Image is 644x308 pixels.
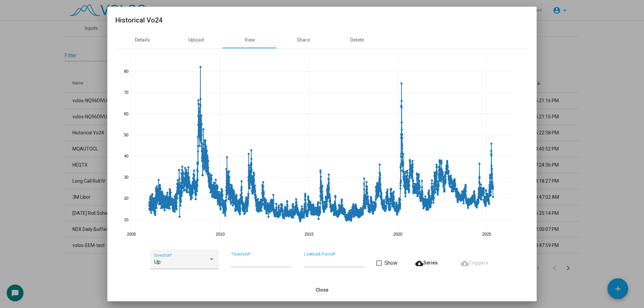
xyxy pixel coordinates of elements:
span: Close [316,287,328,293]
button: Series [410,257,443,269]
span: Up [154,259,161,265]
div: Details [135,37,150,44]
button: Close [310,284,334,296]
div: Share [297,37,310,44]
div: Delete [350,37,364,44]
span: Series [415,260,438,265]
div: View [245,37,255,44]
span: Triggers [461,260,488,265]
button: Triggers [455,257,494,269]
mat-icon: cloud_download [461,259,469,267]
div: Upload [188,37,204,44]
span: Show [384,259,397,267]
mat-icon: cloud_download [415,259,423,267]
h2: Historical Vo24 [115,15,529,25]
